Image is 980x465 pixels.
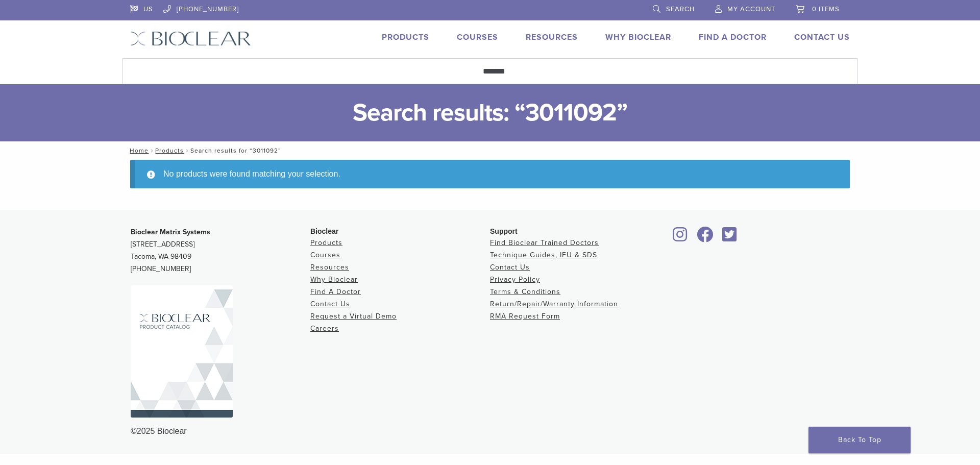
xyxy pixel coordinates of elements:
[130,160,850,188] div: No products were found matching your selection.
[131,425,849,437] div: ©2025 Bioclear
[699,32,767,42] a: Find A Doctor
[310,251,340,259] a: Courses
[490,263,530,272] a: Contact Us
[490,275,540,284] a: Privacy Policy
[670,233,691,243] a: Bioclear
[666,5,695,13] span: Search
[490,300,618,308] a: Return/Repair/Warranty Information
[131,285,233,418] img: Bioclear
[490,312,560,321] a: RMA Request Form
[382,32,429,42] a: Products
[122,141,857,160] nav: Search results for “3011092”
[808,427,911,453] a: Back To Top
[184,148,190,153] span: /
[605,32,671,42] a: Why Bioclear
[526,32,578,42] a: Resources
[794,32,850,42] a: Contact Us
[310,263,349,272] a: Resources
[131,228,210,236] strong: Bioclear Matrix Systems
[155,147,184,154] a: Products
[131,226,310,275] p: [STREET_ADDRESS] Tacoma, WA 98409 [PHONE_NUMBER]
[490,251,597,259] a: Technique Guides, IFU & SDS
[310,238,342,247] a: Products
[693,233,717,243] a: Bioclear
[310,300,350,308] a: Contact Us
[727,5,775,13] span: My Account
[130,31,251,46] img: Bioclear
[490,227,518,235] span: Support
[310,312,397,321] a: Request a Virtual Demo
[310,275,358,284] a: Why Bioclear
[310,324,339,333] a: Careers
[310,227,338,235] span: Bioclear
[127,147,149,154] a: Home
[457,32,498,42] a: Courses
[719,233,740,243] a: Bioclear
[149,148,155,153] span: /
[310,287,361,296] a: Find A Doctor
[490,287,560,296] a: Terms & Conditions
[812,5,840,13] span: 0 items
[490,238,599,247] a: Find Bioclear Trained Doctors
